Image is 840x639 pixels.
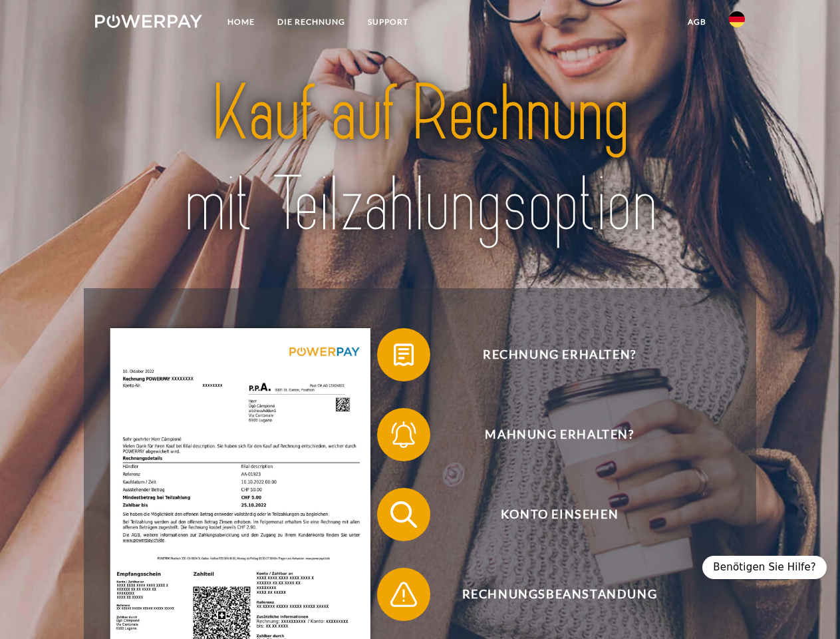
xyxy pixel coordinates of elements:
img: title-powerpay_de.svg [127,64,713,255]
span: Mahnung erhalten? [396,408,722,461]
span: Rechnung erhalten? [396,328,722,381]
a: Home [216,10,266,34]
img: qb_bill.svg [387,338,420,371]
span: Rechnungsbeanstandung [396,568,722,621]
img: qb_warning.svg [387,578,420,611]
a: agb [676,10,718,34]
button: Konto einsehen [377,488,723,541]
img: qb_bell.svg [387,418,420,451]
img: qb_search.svg [387,498,420,531]
img: de [729,11,745,27]
a: DIE RECHNUNG [266,10,356,34]
button: Rechnungsbeanstandung [377,568,723,621]
span: Konto einsehen [396,488,722,541]
div: Benötigen Sie Hilfe? [702,556,827,579]
img: logo-powerpay-white.svg [95,15,202,28]
button: Mahnung erhalten? [377,408,723,461]
button: Rechnung erhalten? [377,328,723,381]
a: SUPPORT [356,10,420,34]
